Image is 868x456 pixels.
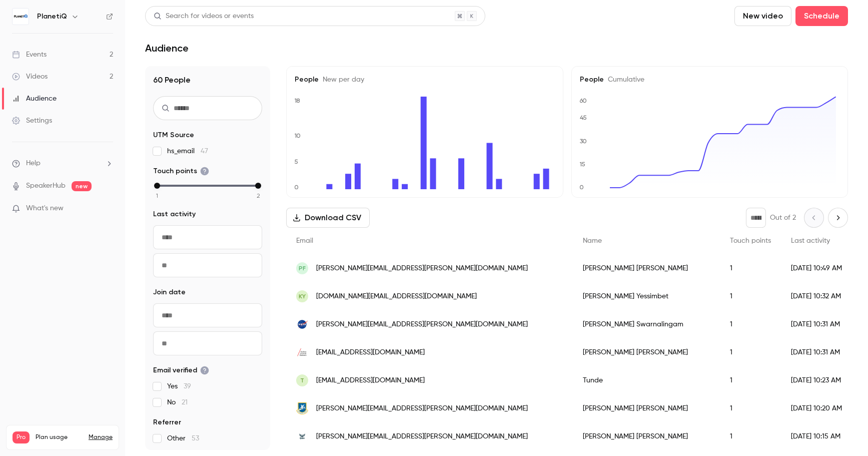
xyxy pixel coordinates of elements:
div: [DATE] 10:15 AM [781,422,853,450]
h1: 60 People [153,74,262,86]
div: 1 [720,310,781,338]
p: The team can also help [49,13,125,23]
h1: Operator [49,5,84,13]
textarea: Message… [9,307,192,324]
div: 1 [720,254,781,282]
span: new [72,181,92,191]
span: Join date [153,287,186,297]
div: this gives you the running count. You'll also have full analytics afterwards with more details [16,51,156,81]
span: Yes [167,381,191,391]
a: Manage [89,433,113,441]
div: [DATE] 10:20 AM [781,394,853,422]
h6: PlanetiQ [37,12,67,22]
text: 60 [579,97,587,104]
h5: People [295,75,555,85]
span: [PERSON_NAME][EMAIL_ADDRESS][PERSON_NAME][DOMAIN_NAME] [316,263,528,274]
span: 21 [182,399,188,406]
li: help-dropdown-opener [12,158,113,169]
img: kodemgrowth.com [296,346,308,358]
span: Email [296,237,313,244]
span: KY [299,292,306,301]
div: fast, and helpful. But a lot of the information I am asking could be in an FAQ document. I read e... [9,250,148,333]
button: Start recording [64,328,72,336]
img: us.navy.mil [296,430,308,442]
div: Operator says… [8,203,192,345]
div: [PERSON_NAME] [PERSON_NAME] [573,338,720,366]
img: Profile image for Operator [29,6,45,22]
div: [PERSON_NAME] Swarnalingam [573,310,720,338]
span: Last activity [153,209,196,219]
text: 15 [579,161,585,168]
h5: People [580,75,840,85]
text: 0 [579,184,584,191]
span: amazing [122,217,131,226]
span: T [300,376,304,385]
span: hs_email [167,146,208,156]
img: nasa.gov [296,318,308,330]
div: New messages divider [8,162,192,163]
div: Tunde [573,366,720,394]
img: us.af.mil [296,402,308,414]
button: Home [157,4,176,23]
span: 2 [257,191,260,200]
div: Thank you, bye [130,100,184,110]
div: Tim says… [8,45,192,95]
text: 5 [294,158,298,165]
div: user says… [8,94,192,124]
div: this gives you the running count. You'll also have full analytics afterwards with more detailsAdd... [8,45,164,87]
div: [PERSON_NAME] [PERSON_NAME] [573,394,720,422]
div: 1 [720,394,781,422]
span: New per day [319,76,364,83]
text: 45 [580,114,587,121]
div: See you. Good luck with your webinar!Add reaction [8,124,160,146]
span: PF [299,264,306,273]
div: Tim says… [8,124,192,154]
span: Help [26,158,41,169]
text: 0 [294,184,299,191]
div: 1 [720,366,781,394]
div: 1 [720,422,781,450]
div: min [154,183,160,189]
div: Help [PERSON_NAME] understand how they’re doing: [16,177,156,196]
div: 1 [720,282,781,310]
span: [DOMAIN_NAME][EMAIL_ADDRESS][DOMAIN_NAME] [316,291,477,302]
button: go back [7,4,26,23]
div: Thanks for letting us know [21,228,136,238]
div: [DATE] 10:49 AM [781,254,853,282]
p: Out of 2 [770,213,796,223]
div: You rated the conversation [21,216,136,227]
button: New video [734,6,791,26]
text: 18 [294,97,300,104]
div: Audience [12,94,57,104]
a: SpeakerHub [26,181,66,191]
span: Plan usage [36,433,83,441]
div: Settings [12,116,52,126]
div: max [255,183,261,189]
span: 1 [156,191,158,200]
span: Other [167,433,199,443]
span: [EMAIL_ADDRESS][DOMAIN_NAME] [316,375,425,386]
span: Touch points [730,237,771,244]
span: Last activity [791,237,830,244]
img: PlanetiQ [13,9,29,25]
text: 10 [294,132,301,139]
span: Cumulative [604,76,644,83]
div: See you. Good luck with your webinar! [16,130,152,140]
div: [PERSON_NAME] [PERSON_NAME] [573,422,720,450]
div: [DATE] 10:31 AM [781,310,853,338]
button: Schedule [795,6,848,26]
div: 1 [720,338,781,366]
div: Videos [12,72,48,82]
div: [PERSON_NAME] Yessimbet [573,282,720,310]
span: 53 [192,435,199,442]
span: Name [583,237,602,244]
span: [PERSON_NAME][EMAIL_ADDRESS][PERSON_NAME][DOMAIN_NAME] [316,403,528,414]
button: Upload attachment [16,328,24,336]
span: Referrer [153,417,181,427]
span: [PERSON_NAME][EMAIL_ADDRESS][PERSON_NAME][DOMAIN_NAME] [316,319,528,330]
div: Help [PERSON_NAME] understand how they’re doing: [8,171,164,202]
div: Events [12,50,47,60]
span: Pro [13,431,30,443]
div: [DATE] 10:32 AM [781,282,853,310]
div: Operator says… [8,171,192,203]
